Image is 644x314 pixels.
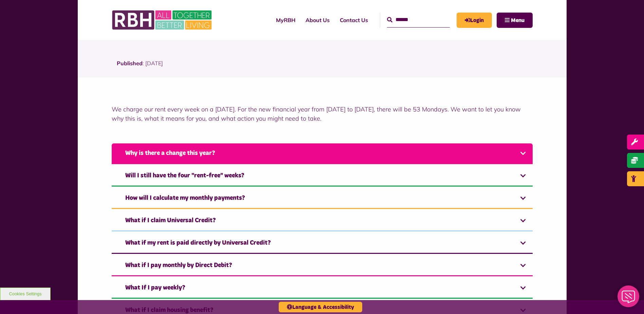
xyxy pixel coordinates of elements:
p: We charge our rent every week on a [DATE]. For the new financial year from [DATE] to [DATE], ther... [112,105,533,123]
p: : [DATE] [117,59,528,77]
strong: Published [117,60,143,67]
a: MyRBH [271,11,300,29]
input: Search [387,13,450,27]
span: Menu [511,18,525,23]
a: Will I still have the four "rent-free" weeks? [112,166,533,187]
img: RBH [112,7,214,33]
a: MyRBH [457,13,492,28]
a: What if I claim Universal Credit? [112,211,533,231]
a: What If I pay weekly? [112,278,533,299]
a: Why is there a change this year? [112,143,533,164]
button: Navigation [497,13,533,28]
button: Language & Accessibility [279,302,362,312]
a: What if I pay monthly by Direct Debit? [112,256,533,276]
a: What if my rent is paid directly by Universal Credit? [112,233,533,254]
a: How will I calculate my monthly payments? [112,188,533,209]
a: Contact Us [335,11,373,29]
a: About Us [300,11,335,29]
iframe: Netcall Web Assistant for live chat [613,283,644,314]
